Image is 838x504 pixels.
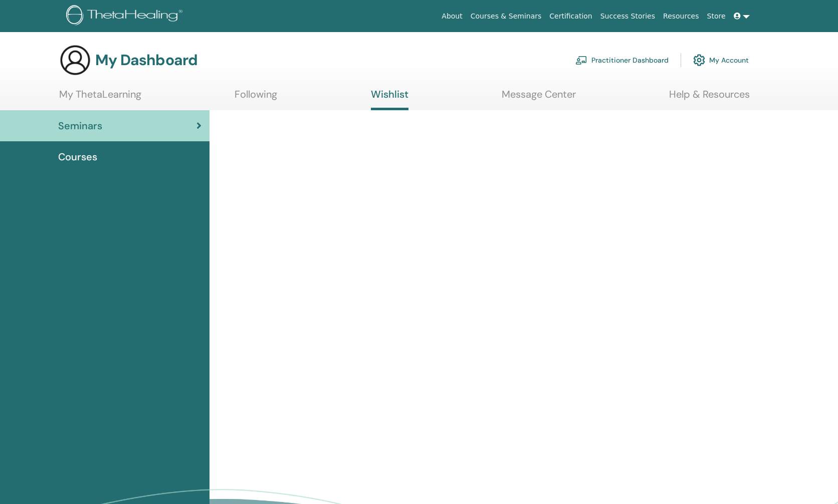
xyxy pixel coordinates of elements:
a: Courses & Seminars [467,7,546,26]
a: Practitioner Dashboard [575,49,669,71]
a: Wishlist [371,88,408,110]
img: cog.svg [693,52,705,69]
span: Seminars [58,118,102,133]
a: Certification [545,7,596,26]
a: My Account [693,49,749,71]
a: Message Center [502,88,576,108]
a: Following [235,88,277,108]
a: Store [703,7,730,26]
h3: My Dashboard [95,51,197,69]
a: Help & Resources [669,88,750,108]
a: Success Stories [596,7,659,26]
a: About [438,7,466,26]
img: chalkboard-teacher.svg [575,56,587,65]
a: My ThetaLearning [59,88,141,108]
img: logo.png [66,5,186,28]
img: generic-user-icon.jpg [59,44,91,76]
a: Resources [659,7,703,26]
span: Courses [58,149,97,164]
